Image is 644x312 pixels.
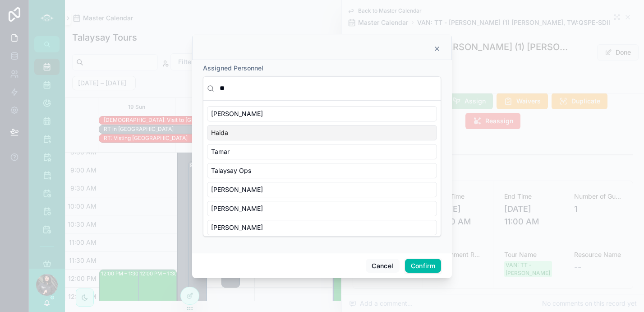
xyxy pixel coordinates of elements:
[405,259,441,273] button: Confirm
[211,185,263,194] span: [PERSON_NAME]
[211,109,263,118] span: [PERSON_NAME]
[211,128,228,137] span: Haida
[211,166,251,175] span: Talaysay Ops
[366,259,399,273] button: Cancel
[203,101,441,236] div: Suggestions
[211,147,230,156] span: Tamar
[211,223,263,232] span: [PERSON_NAME]
[211,204,263,213] span: [PERSON_NAME]
[203,64,263,72] span: Assigned Personnel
